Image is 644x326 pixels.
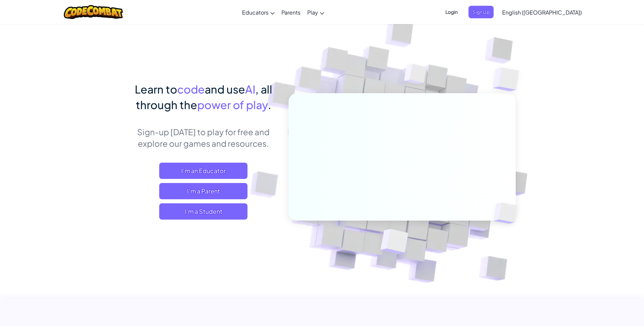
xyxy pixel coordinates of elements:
[304,3,328,21] a: Play
[482,188,533,238] img: Overlap cubes
[307,9,318,16] span: Play
[239,3,278,21] a: Educators
[242,9,269,16] span: Educators
[159,203,247,220] button: I'm a Student
[364,215,424,271] img: Overlap cubes
[64,5,123,19] img: CodeCombat logo
[159,163,247,179] a: I'm an Educator
[391,50,440,101] img: Overlap cubes
[502,9,582,16] span: English ([GEOGRAPHIC_DATA])
[245,82,255,96] span: AI
[278,3,304,21] a: Parents
[129,126,278,149] p: Sign-up [DATE] to play for free and explore our games and resources.
[135,82,177,96] span: Learn to
[499,3,585,21] a: English ([GEOGRAPHIC_DATA])
[468,6,494,18] button: Sign Up
[441,6,462,18] button: Login
[159,183,247,199] a: I'm a Parent
[197,98,268,111] span: power of play
[177,82,205,96] span: code
[205,82,245,96] span: and use
[479,51,538,108] img: Overlap cubes
[268,98,271,111] span: .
